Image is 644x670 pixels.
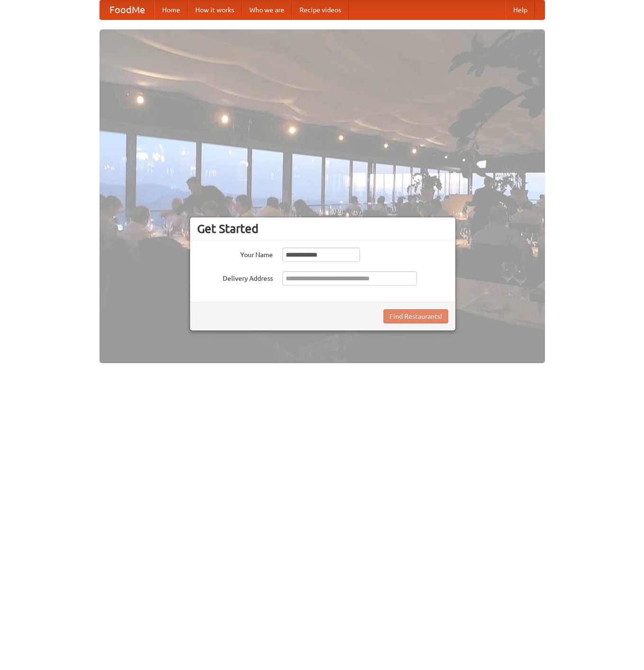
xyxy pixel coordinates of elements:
[154,0,188,19] a: Home
[100,0,154,19] a: FoodMe
[506,0,535,19] a: Help
[242,0,292,19] a: Who we are
[197,222,448,236] h3: Get Started
[197,248,273,259] label: Your Name
[197,271,273,283] label: Delivery Address
[292,0,349,19] a: Recipe videos
[188,0,242,19] a: How it works
[383,309,448,323] button: Find Restaurants!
